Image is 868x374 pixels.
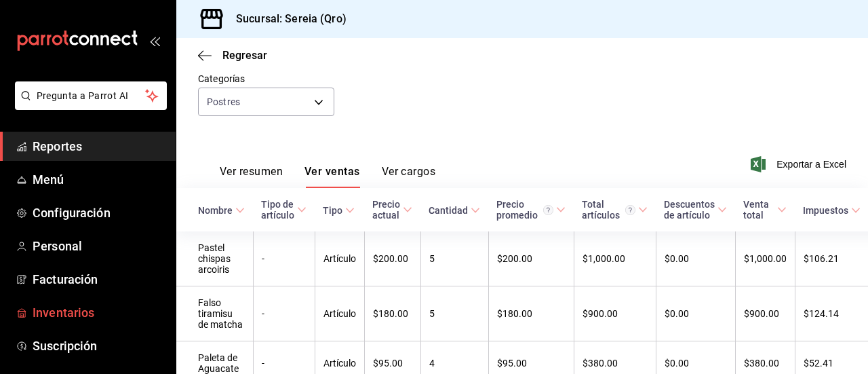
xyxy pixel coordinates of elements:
td: $200.00 [364,231,420,286]
td: - [253,231,315,286]
td: $180.00 [364,286,420,341]
span: Inventarios [33,303,165,322]
button: Regresar [198,49,267,62]
button: Pregunta a Parrot AI [15,81,167,110]
span: Impuestos [803,205,861,216]
span: Venta total [743,199,787,221]
div: Cantidad [429,205,468,216]
td: $1,000.00 [574,231,656,286]
td: Artículo [315,286,364,341]
div: navigation tabs [220,165,435,188]
label: Categorías [198,74,334,83]
td: $0.00 [656,286,735,341]
td: $200.00 [488,231,574,286]
span: Tipo [323,205,355,216]
div: Precio actual [372,199,400,221]
div: Venta total [743,199,774,221]
td: Pastel chispas arcoiris [176,231,253,286]
div: Tipo [323,205,342,216]
div: Total artículos [582,199,635,221]
td: $900.00 [735,286,795,341]
div: Nombre [198,205,233,216]
span: Tipo de artículo [261,199,307,221]
span: Precio promedio [496,199,566,221]
span: Cantidad [429,205,480,216]
div: Tipo de artículo [261,199,294,221]
span: Facturación [33,270,165,288]
svg: El total artículos considera cambios de precios en los artículos así como costos adicionales por ... [625,205,635,215]
div: Precio promedio [496,199,553,221]
td: $1,000.00 [735,231,795,286]
td: $0.00 [656,231,735,286]
span: Postres [207,95,240,109]
button: Exportar a Excel [753,156,846,172]
svg: Precio promedio = Total artículos / cantidad [543,205,553,215]
span: Total artículos [582,199,648,221]
span: Regresar [222,49,267,62]
span: Precio actual [372,199,412,221]
span: Personal [33,237,165,255]
span: Configuración [33,204,165,222]
h3: Sucursal: Sereia (Qro) [225,11,347,27]
td: Falso tiramisu de matcha [176,286,253,341]
span: Menú [33,170,165,189]
span: Suscripción [33,337,165,355]
button: Ver cargos [382,165,436,188]
td: 5 [420,231,488,286]
span: Descuentos de artículo [664,199,727,221]
td: $180.00 [488,286,574,341]
td: - [253,286,315,341]
td: $900.00 [574,286,656,341]
span: Reportes [33,137,165,155]
div: Descuentos de artículo [664,199,715,221]
span: Pregunta a Parrot AI [37,89,146,103]
td: Artículo [315,231,364,286]
button: Ver resumen [220,165,283,188]
button: open_drawer_menu [149,35,160,46]
button: Ver ventas [304,165,360,188]
span: Nombre [198,205,245,216]
a: Pregunta a Parrot AI [9,98,167,113]
div: Impuestos [803,205,848,216]
td: 5 [420,286,488,341]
